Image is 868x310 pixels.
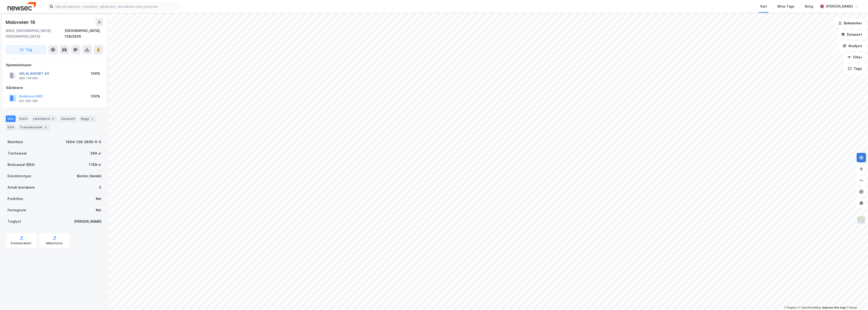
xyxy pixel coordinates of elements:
div: Leietakere [31,115,57,122]
div: 3 [51,116,56,121]
button: Datasett [837,30,866,39]
div: Kart [760,4,767,9]
div: Tinglyst [8,219,21,224]
div: Festegrunn [8,207,26,213]
div: 100% [91,71,100,76]
div: Eiere [18,115,29,122]
div: Gårdeiere [6,85,103,91]
div: 100% [91,93,100,99]
img: newsec-logo.f6e21ccffca1b3a03d2d.png [8,2,36,10]
div: Tomteareal [8,151,26,156]
iframe: Chat Widget [844,287,868,310]
div: Moloveien 18 [6,18,36,26]
a: Improve this map [822,306,846,309]
div: Matrikkel [8,139,23,145]
div: Datasett [59,115,77,122]
div: Bruksareal (BRA) [8,162,35,168]
div: 1 [90,116,95,121]
div: Kontor, Handel [77,173,101,179]
div: Nei [96,196,101,202]
div: 5 [44,125,48,130]
div: Kommunekart [11,241,31,245]
div: 389 ㎡ [90,151,101,156]
div: [GEOGRAPHIC_DATA], 138/2805 [65,28,103,39]
button: Analyse [839,41,866,51]
div: [PERSON_NAME] [74,219,101,224]
button: Filter [843,53,866,62]
div: 984 178 360 [19,76,38,80]
a: OpenStreetMap [798,306,821,309]
div: 1804-138-2805-0-0 [66,139,101,145]
a: Mapbox [784,306,797,309]
div: Info [6,115,16,122]
div: Bolig [805,4,813,9]
div: ESG [6,124,16,131]
div: 1 159 ㎡ [89,162,101,168]
div: Hjemmelshaver [6,62,103,68]
div: Eiendomstype [8,173,31,179]
div: 8003, [GEOGRAPHIC_DATA], [GEOGRAPHIC_DATA] [6,28,65,39]
div: Mine Tags [777,4,794,9]
img: Z [857,216,866,225]
button: Tag [6,45,46,54]
div: Kontrollprogram for chat [844,287,868,310]
div: Nei [96,207,101,213]
div: 3 [99,185,101,190]
div: Miljøstatus [46,241,63,245]
input: Søk på adresse, matrikkel, gårdeiere, leietakere eller personer [53,3,180,10]
button: Bokmerker [834,18,866,28]
div: 951 358 789 [19,99,38,103]
div: Punktleie [8,196,23,202]
div: Transaksjoner [18,124,50,131]
div: Antall leietakere [8,185,35,190]
div: [PERSON_NAME] [826,4,853,9]
button: Tags [844,64,866,73]
div: Bygg [79,115,97,122]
